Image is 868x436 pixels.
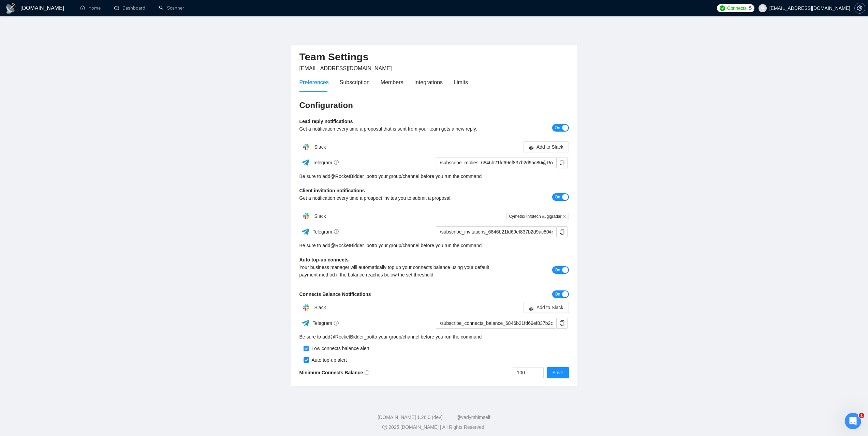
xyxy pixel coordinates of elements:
[299,140,313,154] img: hpQkSZIkSZIkSZIkSZIkSZIkSZIkSZIkSZIkSZIkSZIkSZIkSZIkSZIkSZIkSZIkSZIkSZIkSZIkSZIkSZIkSZIkSZIkSZIkS...
[727,4,748,12] span: Connects:
[555,193,560,201] span: On
[114,5,145,11] a: dashboardDashboard
[299,125,502,133] div: Get a notification every time a proposal that is sent from your team gets a new reply.
[557,320,567,326] span: copy
[330,242,373,249] a: @RocketBidder_bot
[854,3,865,14] button: setting
[381,78,403,87] div: Members
[529,145,534,150] span: slack
[330,172,373,180] a: @RocketBidder_bot
[760,6,765,11] span: user
[845,413,861,429] iframe: Intercom live chat
[553,369,563,376] span: Save
[314,305,326,310] span: Slack
[301,227,310,236] img: ww3wtPAAAAAElFTkSuQmCC
[547,367,569,378] button: Save
[536,304,563,311] span: Add to Slack
[382,425,387,430] span: copyright
[854,5,865,11] a: setting
[529,306,534,311] span: slack
[555,266,560,274] span: On
[312,160,339,165] span: Telegram
[312,320,339,326] span: Telegram
[299,257,349,262] b: Auto top-up connects
[299,50,569,64] h2: Team Settings
[334,321,339,326] span: info-circle
[299,301,313,314] img: hpQkSZIkSZIkSZIkSZIkSZIkSZIkSZIkSZIkSZIkSZIkSZIkSZIkSZIkSZIkSZIkSZIkSZIkSZIkSZIkSZIkSZIkSZIkSZIkS...
[506,213,569,220] span: Cymetrix Infotech ##gigradar
[720,5,725,11] img: upwork-logo.png
[299,264,502,279] div: Your business manager will automatically top up your connects balance using your default payment ...
[524,302,569,313] button: slackAdd to Slack
[330,333,373,341] a: @RocketBidder_bot
[299,78,329,87] div: Preferences
[365,370,369,375] span: info-circle
[299,291,371,297] b: Connects Balance Notifications
[159,5,184,11] a: searchScanner
[378,415,443,420] a: [DOMAIN_NAME] 1.26.0 (dev)
[557,229,567,235] span: copy
[301,158,310,167] img: ww3wtPAAAAAElFTkSuQmCC
[859,413,864,418] span: 1
[454,78,468,87] div: Limits
[5,3,16,14] img: logo
[557,160,567,165] span: copy
[299,333,569,341] div: Be sure to add to your group/channel before you run the command
[334,160,339,165] span: info-circle
[557,226,568,237] button: copy
[299,100,569,111] h3: Configuration
[340,78,370,87] div: Subscription
[563,215,566,218] span: close
[299,172,569,180] div: Be sure to add to your group/channel before you run the command
[299,370,370,375] b: Minimum Connects Balance
[334,229,339,234] span: info-circle
[555,290,560,298] span: On
[314,144,326,150] span: Slack
[456,415,490,420] a: @vadymhimself
[301,319,310,327] img: ww3wtPAAAAAElFTkSuQmCC
[536,143,563,151] span: Add to Slack
[299,242,569,249] div: Be sure to add to your group/channel before you run the command
[309,345,370,352] div: Low connects balance alert
[80,5,101,11] a: homeHome
[414,78,443,87] div: Integrations
[312,229,339,235] span: Telegram
[557,318,568,329] button: copy
[299,188,365,193] b: Client invitation notifications
[749,4,752,12] span: 5
[299,194,502,202] div: Get a notification every time a prospect invites you to submit a proposal.
[309,356,347,364] div: Auto top-up alert
[524,141,569,152] button: slackAdd to Slack
[299,209,313,223] img: hpQkSZIkSZIkSZIkSZIkSZIkSZIkSZIkSZIkSZIkSZIkSZIkSZIkSZIkSZIkSZIkSZIkSZIkSZIkSZIkSZIkSZIkSZIkSZIkS...
[5,424,863,431] div: 2025 [DOMAIN_NAME] | All Rights Reserved.
[555,124,560,132] span: On
[299,65,392,71] span: [EMAIL_ADDRESS][DOMAIN_NAME]
[557,157,568,168] button: copy
[314,213,326,219] span: Slack
[299,119,353,124] b: Lead reply notifications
